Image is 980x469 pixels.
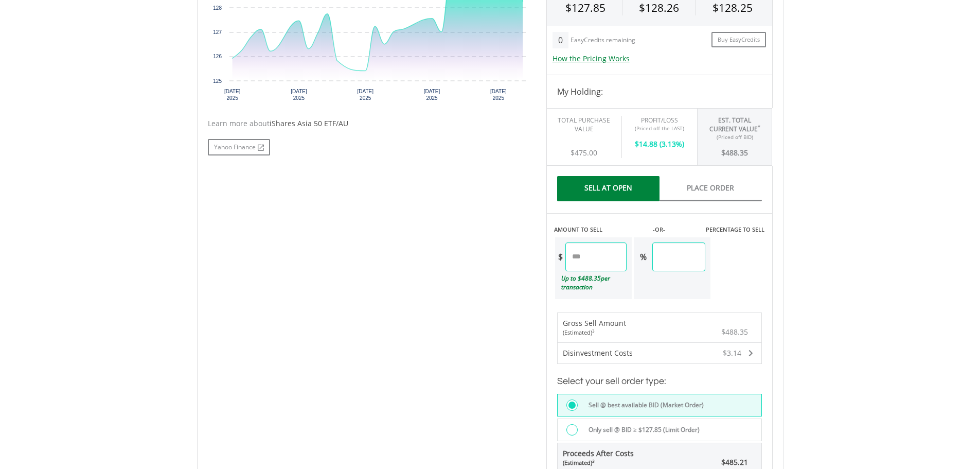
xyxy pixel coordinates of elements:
span: Proceeds After Costs [563,448,634,467]
label: Sell @ best available BID (Market Order) [582,399,704,411]
text: [DATE] 2025 [490,89,507,101]
span: iShares Asia 50 ETF/AU [270,118,348,128]
div: $ [705,141,764,158]
div: (Priced off the LAST) [630,125,689,132]
div: 0 [553,32,568,48]
text: 128 [213,5,222,11]
label: Only sell @ BID ≥ $127.85 (Limit Order) [582,424,700,436]
text: 126 [213,54,222,59]
div: (Priced off BID) [705,133,764,141]
h4: My Holding: [557,85,762,98]
a: How the Pricing Works [553,54,630,63]
a: Sell At Open [557,176,660,201]
a: Yahoo Finance [208,139,270,155]
text: [DATE] 2025 [423,89,440,101]
text: [DATE] 2025 [357,89,373,101]
div: Total Purchase Value [555,116,614,133]
div: $ [630,132,689,149]
span: $488.35 [721,327,748,337]
span: $485.21 [721,457,748,467]
div: (Estimated) [563,459,634,467]
div: Gross Sell Amount [563,318,626,337]
div: Up to $ per transaction [555,271,627,294]
div: EasyCredits remaining [571,37,635,45]
span: $127.85 [565,1,605,15]
div: % [634,242,652,271]
span: Disinvestment Costs [563,348,633,358]
label: -OR- [653,225,665,234]
span: 488.35 [725,148,748,158]
span: 14.88 (3.13%) [639,139,684,149]
span: $3.14 [723,348,741,358]
div: Est. Total Current Value [705,116,764,133]
text: [DATE] 2025 [291,89,307,101]
span: 488.35 [581,274,601,283]
sup: 3 [592,458,595,464]
div: Learn more about [208,118,531,129]
span: $128.25 [712,1,753,15]
text: [DATE] 2025 [224,89,240,101]
span: $475.00 [571,148,597,158]
div: $ [555,242,565,271]
div: (Estimated) [563,328,626,337]
text: 125 [213,78,222,84]
sup: 3 [592,328,595,334]
text: 127 [213,29,222,35]
a: Buy EasyCredits [711,32,766,48]
label: PERCENTAGE TO SELL [706,225,764,234]
div: Profit/Loss [630,116,689,125]
a: Place Order [660,176,762,201]
h3: Select your sell order type: [557,374,762,389]
label: AMOUNT TO SELL [554,225,602,234]
span: $128.26 [639,1,679,15]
